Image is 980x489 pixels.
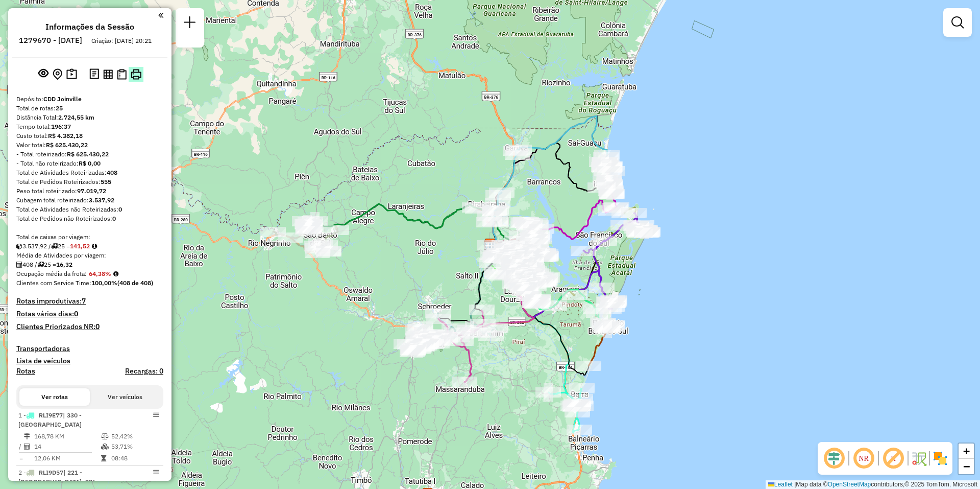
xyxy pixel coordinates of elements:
span: Clientes com Service Time: [16,279,91,287]
h4: Clientes Priorizados NR: [16,322,163,331]
a: Nova sessão e pesquisa [180,12,200,35]
em: Média calculada utilizando a maior ocupação (%Peso ou %Cubagem) de cada rota da sessão. Rotas cro... [113,271,118,277]
strong: 100,00% [91,279,117,287]
div: Valor total: [16,141,163,150]
span: Exibir rótulo [881,446,905,471]
strong: 0 [118,205,122,213]
strong: 3.537,92 [89,196,114,204]
div: Peso total roteirizado: [16,187,163,196]
i: Total de Atividades [24,444,30,450]
strong: R$ 625.430,22 [46,141,88,149]
i: Total de rotas [37,262,44,268]
strong: 7 [82,296,86,306]
strong: 0 [112,215,116,222]
strong: R$ 0,00 [79,159,101,167]
button: Ver veículos [90,388,160,406]
i: Distância Total [24,433,30,439]
strong: 25 [56,104,63,112]
div: - Total roteirizado: [16,150,163,159]
h6: 1279670 - [DATE] [19,36,82,45]
td: 14 [34,441,101,452]
div: Total de Atividades não Roteirizadas: [16,205,163,214]
td: 168,78 KM [34,431,101,441]
strong: 196:37 [51,123,71,130]
strong: R$ 625.430,22 [67,150,109,158]
em: Opções [153,412,159,418]
td: = [18,453,23,463]
a: Rotas [16,367,35,376]
h4: Rotas vários dias: [16,310,163,318]
a: Clique aqui para minimizar o painel [158,9,163,21]
a: Leaflet [768,481,793,488]
div: Total de Atividades Roteirizadas: [16,168,163,177]
td: 08:48 [111,453,159,463]
strong: 555 [101,178,111,185]
a: OpenStreetMap [828,481,871,488]
img: CDD Joinville [483,238,497,251]
h4: Transportadoras [16,344,163,353]
strong: 141,52 [70,242,90,250]
button: Exibir sessão original [36,66,51,82]
button: Painel de Sugestão [64,66,79,82]
strong: 0 [74,309,78,318]
button: Logs desbloquear sessão [87,66,101,82]
div: Map data © contributors,© 2025 TomTom, Microsoft [766,480,980,489]
strong: R$ 4.382,18 [48,132,83,139]
img: Exibir/Ocultar setores [932,450,948,467]
div: Total de rotas: [16,104,163,113]
strong: 408 [107,169,117,176]
strong: (408 de 408) [117,279,153,287]
button: Imprimir Rotas [129,67,143,82]
div: Tempo total: [16,122,163,131]
span: Ocultar deslocamento [822,446,846,471]
div: 408 / 25 = [16,260,163,269]
i: Cubagem total roteirizado [16,243,22,249]
div: Criação: [DATE] 20:21 [87,36,156,45]
strong: 97.019,72 [77,187,106,195]
div: - Total não roteirizado: [16,159,163,168]
a: Zoom out [959,459,974,474]
i: % de utilização da cubagem [101,444,109,450]
i: Tempo total em rota [101,455,106,461]
a: Exibir filtros [947,12,968,33]
td: 53,71% [111,441,159,452]
span: | [794,481,796,488]
div: Distância Total: [16,113,163,122]
strong: 0 [95,322,100,331]
div: Total de Pedidos Roteirizados: [16,177,163,187]
span: − [963,460,970,473]
i: % de utilização do peso [101,433,109,439]
td: 12,06 KM [34,453,101,463]
div: Total de caixas por viagem: [16,232,163,242]
i: Total de rotas [51,243,58,249]
div: Total de Pedidos não Roteirizados: [16,214,163,223]
button: Visualizar relatório de Roteirização [101,67,115,81]
em: Opções [153,469,159,475]
span: RLI9E77 [39,411,63,419]
div: Custo total: [16,131,163,141]
button: Centralizar mapa no depósito ou ponto de apoio [51,66,64,82]
i: Meta Caixas/viagem: 196,87 Diferença: -55,35 [92,243,97,249]
h4: Lista de veículos [16,357,163,365]
span: + [963,445,970,457]
div: Cubagem total roteirizado: [16,196,163,205]
h4: Informações da Sessão [45,22,134,32]
strong: 16,32 [56,261,72,268]
button: Visualizar Romaneio [115,67,129,82]
strong: CDD Joinville [43,95,82,103]
div: 3.537,92 / 25 = [16,242,163,251]
h4: Rotas improdutivas: [16,297,163,306]
span: Ocupação média da frota: [16,270,87,277]
i: Total de Atividades [16,262,22,268]
a: Zoom in [959,444,974,459]
div: Depósito: [16,95,163,104]
strong: 2.724,55 km [58,113,94,121]
span: RLI9D57 [39,469,63,476]
td: / [18,441,23,452]
img: Fluxo de ruas [911,450,927,467]
button: Ver rotas [19,388,90,406]
h4: Recargas: 0 [125,367,163,376]
strong: 64,38% [89,270,111,277]
span: Ocultar NR [851,446,876,471]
